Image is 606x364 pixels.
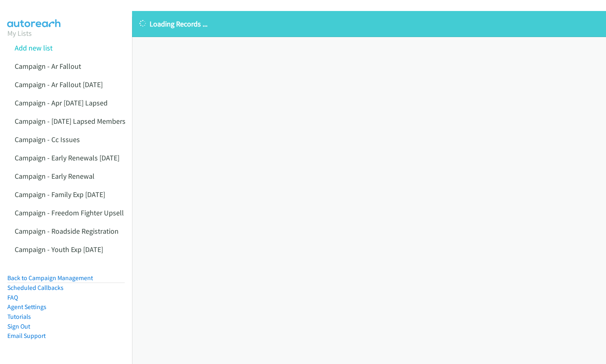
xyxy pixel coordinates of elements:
[15,135,80,144] a: Campaign - Cc Issues
[7,284,64,292] a: Scheduled Callbacks
[7,294,18,301] a: FAQ
[7,332,46,340] a: Email Support
[15,190,105,199] a: Campaign - Family Exp [DATE]
[15,116,126,126] a: Campaign - [DATE] Lapsed Members
[7,303,46,311] a: Agent Settings
[15,80,103,89] a: Campaign - Ar Fallout [DATE]
[7,322,30,330] a: Sign Out
[15,208,124,217] a: Campaign - Freedom Fighter Upsell
[15,171,95,181] a: Campaign - Early Renewal
[15,153,119,162] a: Campaign - Early Renewals [DATE]
[15,43,53,53] a: Add new list
[7,29,32,38] a: My Lists
[7,313,31,320] a: Tutorials
[15,61,81,71] a: Campaign - Ar Fallout
[139,18,599,29] p: Loading Records ...
[7,274,93,282] a: Back to Campaign Management
[15,226,119,236] a: Campaign - Roadside Registration
[15,98,108,107] a: Campaign - Apr [DATE] Lapsed
[15,245,103,254] a: Campaign - Youth Exp [DATE]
